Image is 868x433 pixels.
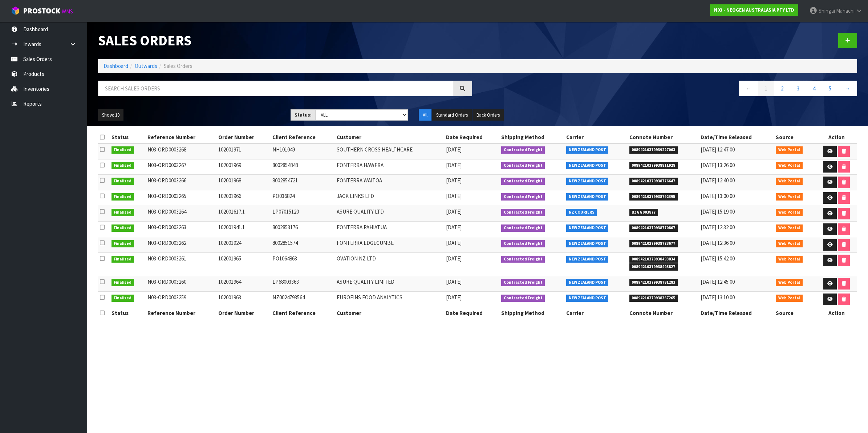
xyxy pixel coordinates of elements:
span: Finalised [111,279,134,286]
img: cube-alt.png [11,6,20,15]
th: Reference Number [146,131,216,143]
span: Web Portal [776,224,803,232]
span: Web Portal [776,240,803,247]
span: [DATE] 15:42:00 [701,255,735,262]
th: Date/Time Released [699,131,774,143]
span: [DATE] 13:26:00 [701,162,735,169]
button: All [419,109,431,121]
span: [DATE] 13:00:00 [701,193,735,199]
td: N03-ORD0003265 [146,190,216,206]
span: 00894210379938776647 [629,178,678,185]
td: 102001617.1 [216,206,271,222]
th: Shipping Method [499,307,564,319]
th: Date/Time Released [699,307,774,319]
span: Contracted Freight [501,209,545,216]
span: Finalised [111,295,134,302]
span: Contracted Freight [501,162,545,169]
span: [DATE] [446,294,462,301]
span: [DATE] [446,278,462,285]
th: Connote Number [628,307,699,319]
span: NEW ZEALAND POST [566,193,609,201]
span: Web Portal [776,162,803,169]
span: [DATE] [446,193,462,199]
span: [DATE] 12:40:00 [701,177,735,184]
span: [DATE] [446,146,462,153]
span: Finalised [111,146,134,154]
td: ASURE QUALITY LIMITED [335,276,444,292]
th: Status [110,307,146,319]
td: 102001941.1 [216,222,271,237]
td: 8002854848 [271,159,335,175]
th: Order Number [216,131,271,143]
span: 00894210379938493827 [629,263,678,271]
span: Web Portal [776,146,803,154]
td: N03-ORD0003264 [146,206,216,222]
span: Finalised [111,224,134,232]
span: Contracted Freight [501,146,545,154]
span: Web Portal [776,193,803,201]
span: Contracted Freight [501,295,545,302]
td: PO036824 [271,190,335,206]
th: Carrier [564,131,628,143]
span: NEW ZEALAND POST [566,240,609,247]
a: ← [739,81,758,96]
button: Show: 10 [98,109,123,121]
span: Contracted Freight [501,193,545,201]
span: 00894210379938811928 [629,162,678,169]
td: N03-ORD0003261 [146,253,216,276]
td: EUROFINS FOOD ANALYTICS [335,292,444,307]
span: [DATE] 13:10:00 [701,294,735,301]
span: [DATE] [446,239,462,246]
th: Action [816,131,857,143]
span: Mahachi [836,7,855,14]
th: Client Reference [271,131,335,143]
span: [DATE] 12:47:00 [701,146,735,153]
span: Web Portal [776,209,803,216]
span: [DATE] [446,177,462,184]
td: 8002854721 [271,175,335,190]
a: → [838,81,857,96]
span: Contracted Freight [501,256,545,263]
td: N03-ORD0003262 [146,237,216,253]
th: Action [816,307,857,319]
span: BZGG003877 [629,209,658,216]
span: Web Portal [776,178,803,185]
td: FONTERRA HAWERA [335,159,444,175]
td: NZ0024793564 [271,292,335,307]
th: Source [774,307,816,319]
span: Contracted Freight [501,224,545,232]
td: 102001971 [216,143,271,159]
span: NEW ZEALAND POST [566,295,609,302]
th: Source [774,131,816,143]
span: 00894210379938493834 [629,256,678,263]
td: PO1064863 [271,253,335,276]
th: Reference Number [146,307,216,319]
h1: Sales Orders [98,33,472,48]
span: NEW ZEALAND POST [566,146,609,154]
span: Shingai [819,7,835,14]
span: NEW ZEALAND POST [566,224,609,232]
td: 102001966 [216,190,271,206]
td: 8002853176 [271,222,335,237]
span: Finalised [111,193,134,201]
th: Client Reference [271,307,335,319]
span: Sales Orders [164,62,192,69]
span: 00894210379938792395 [629,193,678,201]
span: [DATE] 15:19:00 [701,208,735,215]
span: Finalised [111,209,134,216]
span: NEW ZEALAND POST [566,279,609,286]
span: NEW ZEALAND POST [566,162,609,169]
span: Contracted Freight [501,178,545,185]
th: Carrier [564,307,628,319]
span: [DATE] [446,208,462,215]
strong: Status: [295,112,312,118]
th: Customer [335,307,444,319]
td: FONTERRA EDGECUMBE [335,237,444,253]
span: Web Portal [776,295,803,302]
button: Back Orders [472,109,504,121]
a: 5 [822,81,838,96]
td: 102001963 [216,292,271,307]
span: [DATE] 12:45:00 [701,278,735,285]
span: [DATE] [446,255,462,262]
a: 1 [758,81,774,96]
